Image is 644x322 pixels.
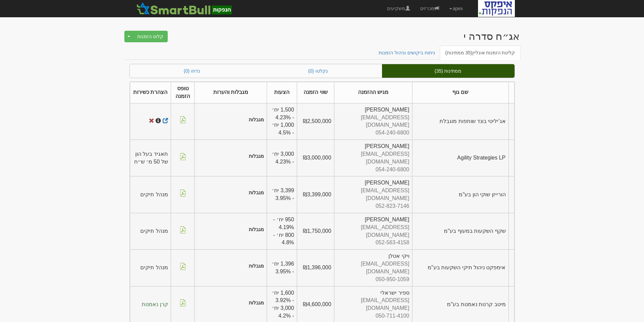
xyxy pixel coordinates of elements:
td: שקף השקעות במעוף בע"מ [412,213,508,249]
div: 054-240-6800 [337,166,409,174]
td: ₪2,500,000 [297,103,334,140]
h5: מגבלות [197,154,264,159]
a: ממתינות (35) [382,64,515,78]
th: מגיש ההזמנה [334,82,412,103]
h5: מגבלות [197,117,264,122]
th: מגבלות והערות [195,82,267,103]
span: קרן נאמנות [142,301,168,307]
div: 050-950-1059 [337,276,409,283]
h5: מגבלות [197,190,264,195]
span: מנהל תיקים [140,265,168,270]
span: 800 יח׳ - 4.8% [273,232,294,246]
a: ניתוח ביקושים וניהול הזמנות [373,46,440,60]
th: שם גוף [412,82,508,103]
span: 1,000 יח׳ - 4.5% [272,122,294,135]
td: אג'יליטי בונד שותפות מוגבלת [412,103,508,140]
div: [EMAIL_ADDRESS][DOMAIN_NAME] [337,297,409,312]
div: [EMAIL_ADDRESS][DOMAIN_NAME] [337,260,409,276]
a: קליטת הזמנות אונליין(35 ממתינות) [440,46,521,60]
div: 054-240-6800 [337,129,409,137]
img: pdf-file-icon.png [180,153,186,160]
td: ₪1,750,000 [297,213,334,249]
div: [EMAIL_ADDRESS][DOMAIN_NAME] [337,187,409,202]
div: [PERSON_NAME] [337,216,409,224]
td: ₪3,000,000 [297,140,334,176]
h5: מגבלות [197,300,264,305]
span: (35 ממתינות) [445,50,472,55]
span: מנהל תיקים [140,228,168,234]
div: 052-823-7146 [337,202,409,210]
td: Agility Strategies LP [412,140,508,176]
span: 1,500 יח׳ - 4.23% [272,107,294,120]
img: סמארטבול - מערכת לניהול הנפקות [135,2,234,15]
div: [PERSON_NAME] [337,143,409,150]
div: [PERSON_NAME] [337,106,409,114]
td: ₪3,399,000 [297,176,334,213]
div: אספן גרופ בע"מ - אג״ח (סדרה י) - הנפקה לציבור [463,31,520,42]
a: נדחו (0) [130,64,254,78]
td: ₪1,396,000 [297,250,334,286]
img: pdf-file-icon.png [180,226,186,233]
th: הצהרת כשירות [130,82,171,103]
h5: מגבלות [197,227,264,232]
th: שווי הזמנה [297,82,334,103]
span: תוקף הצהרת כשירות עבר [149,118,154,124]
span: 3,000 יח׳ - 4.2% [272,305,294,319]
span: 950 יח׳ - 4.19% [273,217,294,230]
h5: מגבלות [197,264,264,269]
a: נקלטו (0) [254,64,382,78]
div: [EMAIL_ADDRESS][DOMAIN_NAME] [337,114,409,129]
img: pdf-file-icon.png [180,190,186,197]
span: עודכן על ידי טל גרא בתאריך 09.02.2025 13:03 [156,118,161,124]
span: 3,000 יח׳ - 4.23% [272,151,294,165]
span: תאגיד בעל הון של 50 מ׳ ש״ח [134,151,168,165]
span: 1,600 יח׳ - 3.92% [272,290,294,303]
td: הורייזן שוקי הון בע"מ [412,176,508,213]
button: קלוט הזמנות [133,31,168,42]
div: ויקי אטלן [337,252,409,260]
div: 050-711-4100 [337,312,409,320]
img: pdf-file-icon.png [180,299,186,306]
div: 052-563-4158 [337,239,409,247]
div: [EMAIL_ADDRESS][DOMAIN_NAME] [337,224,409,239]
span: מנהל תיקים [140,192,168,197]
div: ספיר ישראלי [337,289,409,297]
div: [EMAIL_ADDRESS][DOMAIN_NAME] [337,150,409,166]
span: 3,399 יח׳ - 3.95% [272,188,294,201]
th: הצעות [267,82,297,103]
span: 1,396 יח׳ - 3.95% [272,261,294,274]
th: טופס הזמנה [171,82,194,103]
img: pdf-file-icon.png [180,263,186,270]
img: pdf-file-icon.png [180,116,186,123]
td: אימפקט ניהול תיקי השקעות בע"מ [412,250,508,286]
div: [PERSON_NAME] [337,179,409,187]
